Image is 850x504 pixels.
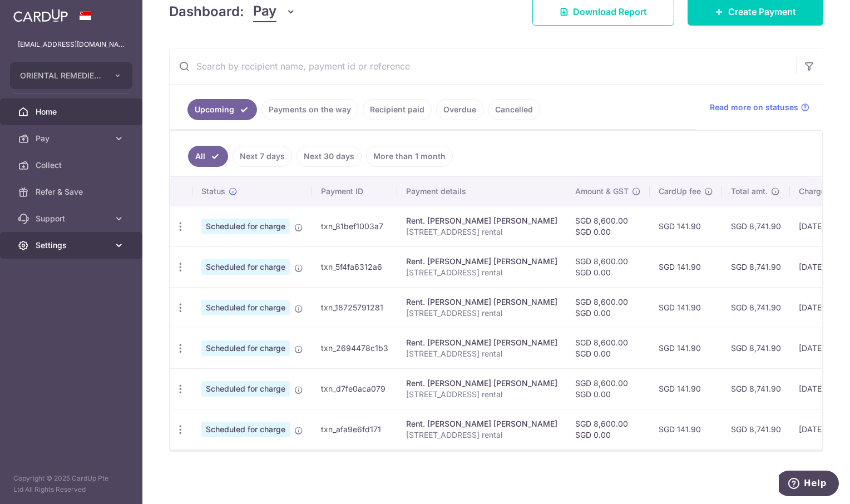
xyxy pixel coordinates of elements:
[233,146,292,167] a: Next 7 days
[406,418,557,429] div: Rent. [PERSON_NAME] [PERSON_NAME]
[566,368,650,409] td: SGD 8,600.00 SGD 0.00
[187,99,257,120] a: Upcoming
[36,186,109,197] span: Refer & Save
[650,287,722,328] td: SGD 141.90
[722,328,790,368] td: SGD 8,741.90
[799,186,844,197] span: Charge date
[312,177,397,206] th: Payment ID
[573,5,647,18] span: Download Report
[169,2,244,22] h4: Dashboard:
[406,348,557,359] p: [STREET_ADDRESS] rental
[296,146,362,167] a: Next 30 days
[650,246,722,287] td: SGD 141.90
[566,328,650,368] td: SGD 8,600.00 SGD 0.00
[366,146,453,167] a: More than 1 month
[397,177,566,206] th: Payment details
[406,297,557,308] div: Rent. [PERSON_NAME] [PERSON_NAME]
[710,102,798,113] span: Read more on statuses
[406,429,557,441] p: [STREET_ADDRESS] rental
[779,471,839,498] iframe: Opens a widget where you can find more information
[36,106,109,117] span: Home
[566,246,650,287] td: SGD 8,600.00 SGD 0.00
[36,213,109,224] span: Support
[722,368,790,409] td: SGD 8,741.90
[201,219,290,234] span: Scheduled for charge
[722,206,790,246] td: SGD 8,741.90
[20,70,102,81] span: ORIENTAL REMEDIES INCORPORATED (PRIVATE LIMITED)
[566,206,650,246] td: SGD 8,600.00 SGD 0.00
[650,206,722,246] td: SGD 141.90
[650,409,722,449] td: SGD 141.90
[36,160,109,171] span: Collect
[201,381,290,397] span: Scheduled for charge
[18,39,125,50] p: [EMAIL_ADDRESS][DOMAIN_NAME]
[201,422,290,437] span: Scheduled for charge
[13,9,68,22] img: CardUp
[312,206,397,246] td: txn_81bef1003a7
[253,1,276,22] span: Pay
[201,340,290,356] span: Scheduled for charge
[312,246,397,287] td: txn_5f4fa6312a6
[650,328,722,368] td: SGD 141.90
[36,240,109,251] span: Settings
[406,389,557,400] p: [STREET_ADDRESS] rental
[710,102,809,113] a: Read more on statuses
[312,287,397,328] td: txn_18725791281
[201,186,225,197] span: Status
[575,186,629,197] span: Amount & GST
[36,133,109,144] span: Pay
[659,186,701,197] span: CardUp fee
[406,337,557,348] div: Rent. [PERSON_NAME] [PERSON_NAME]
[406,267,557,278] p: [STREET_ADDRESS] rental
[312,368,397,409] td: txn_d7fe0aca079
[488,99,540,120] a: Cancelled
[722,287,790,328] td: SGD 8,741.90
[188,146,228,167] a: All
[728,5,796,18] span: Create Payment
[201,300,290,315] span: Scheduled for charge
[406,215,557,226] div: Rent. [PERSON_NAME] [PERSON_NAME]
[363,99,432,120] a: Recipient paid
[566,409,650,449] td: SGD 8,600.00 SGD 0.00
[406,226,557,238] p: [STREET_ADDRESS] rental
[312,409,397,449] td: txn_afa9e6fd171
[261,99,358,120] a: Payments on the way
[312,328,397,368] td: txn_2694478c1b3
[201,259,290,275] span: Scheduled for charge
[406,378,557,389] div: Rent. [PERSON_NAME] [PERSON_NAME]
[436,99,483,120] a: Overdue
[170,48,796,84] input: Search by recipient name, payment id or reference
[10,62,132,89] button: ORIENTAL REMEDIES INCORPORATED (PRIVATE LIMITED)
[722,409,790,449] td: SGD 8,741.90
[566,287,650,328] td: SGD 8,600.00 SGD 0.00
[650,368,722,409] td: SGD 141.90
[406,256,557,267] div: Rent. [PERSON_NAME] [PERSON_NAME]
[253,1,296,22] button: Pay
[406,308,557,319] p: [STREET_ADDRESS] rental
[731,186,768,197] span: Total amt.
[722,246,790,287] td: SGD 8,741.90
